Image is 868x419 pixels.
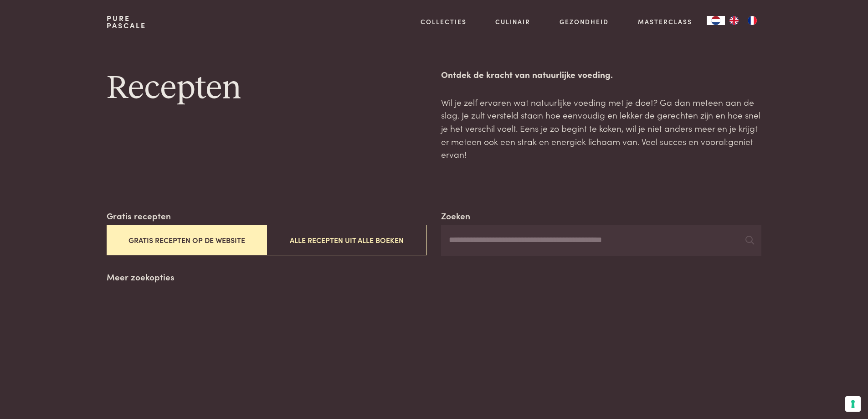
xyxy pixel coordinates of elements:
a: NL [707,16,725,25]
label: Zoeken [441,209,470,222]
button: Alle recepten uit alle boeken [267,225,426,255]
a: Collecties [421,17,467,26]
a: FR [743,16,761,25]
a: Gezondheid [560,17,609,26]
a: EN [725,16,743,25]
p: Wil je zelf ervaren wat natuurlijke voeding met je doet? Ga dan meteen aan de slag. Je zult verst... [441,96,761,161]
strong: Ontdek de kracht van natuurlijke voeding. [441,68,613,80]
button: Gratis recepten op de website [107,225,267,255]
h1: Recepten [107,68,426,109]
div: Language [707,16,725,25]
button: Uw voorkeuren voor toestemming voor trackingtechnologieën [845,396,861,412]
aside: Language selected: Nederlands [707,16,761,25]
label: Gratis recepten [107,209,171,222]
a: Culinair [495,17,530,26]
a: PurePascale [107,15,146,29]
a: Masterclass [638,17,692,26]
ul: Language list [725,16,761,25]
